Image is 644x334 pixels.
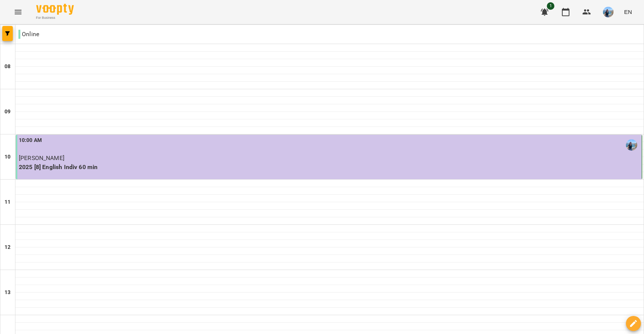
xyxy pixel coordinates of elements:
[5,63,11,71] h6: 08
[36,4,74,15] img: Voopty Logo
[19,154,64,162] span: [PERSON_NAME]
[19,136,42,145] label: 10:00 AM
[547,2,554,10] span: 1
[603,7,613,17] img: 8b0d75930c4dba3d36228cba45c651ae.jpg
[5,288,11,297] h6: 13
[5,108,11,116] h6: 09
[624,8,632,16] span: EN
[9,3,27,21] button: Menu
[5,198,11,206] h6: 11
[626,139,637,151] img: Ковальовська Анастасія Вячеславівна (а)
[19,163,640,172] p: 2025 [8] English Indiv 60 min
[5,243,11,252] h6: 12
[36,15,74,20] span: For Business
[5,153,11,161] h6: 10
[18,30,39,39] p: Online
[621,5,635,19] button: EN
